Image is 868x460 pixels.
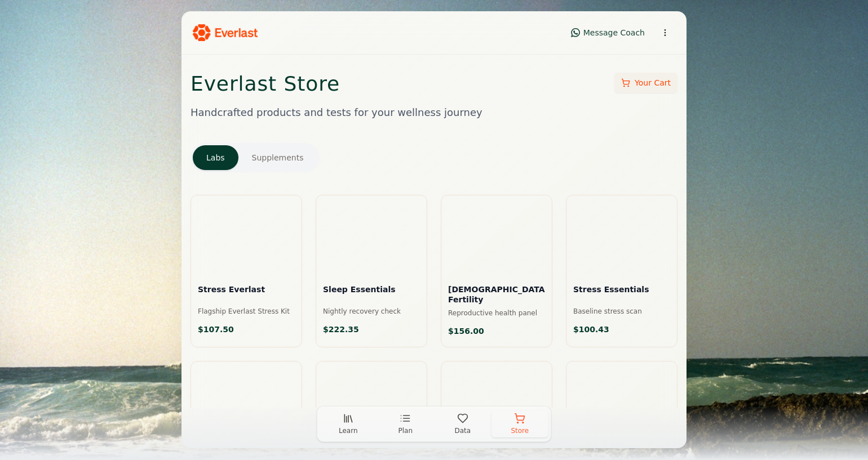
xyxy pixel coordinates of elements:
[565,24,650,42] button: Message Coach
[573,324,609,335] span: $ 100.43
[323,307,420,316] h3: Nightly recovery check
[448,285,545,305] h3: [DEMOGRAPHIC_DATA] Fertility
[448,309,545,318] h3: Reproductive health panel
[323,324,359,335] span: $ 222.35
[198,324,234,335] span: $ 107.50
[191,104,482,120] p: Handcrafted products and tests for your wellness journey
[398,426,413,435] span: Plan
[198,307,295,316] h3: Flagship Everlast Stress Kit
[454,426,471,435] span: Data
[339,426,358,435] span: Learn
[323,285,420,303] h3: Sleep Essentials
[511,426,529,435] span: Store
[191,73,482,95] h1: Everlast Store
[614,73,677,93] button: Your Cart
[573,285,670,303] h3: Stress Essentials
[193,24,258,42] img: Everlast Logo
[193,145,238,170] button: Labs
[448,325,484,337] span: $ 156.00
[573,307,670,316] h3: Baseline stress scan
[238,145,317,170] button: Supplements
[198,285,295,303] h3: Stress Everlast
[583,27,645,38] span: Message Coach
